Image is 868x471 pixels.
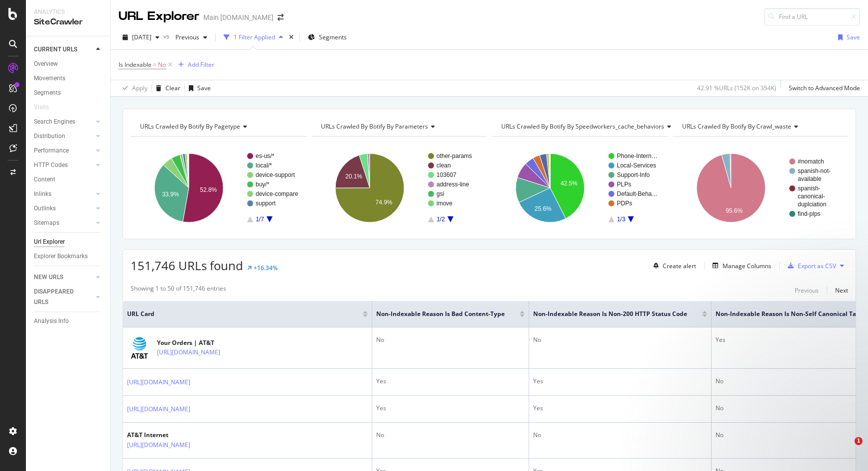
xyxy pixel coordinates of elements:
div: SiteCrawler [34,16,102,28]
span: Previous [171,33,199,41]
a: Segments [34,88,103,98]
div: 1 Filter Applied [234,33,275,41]
div: No [376,431,525,440]
span: 151,746 URLs found [131,257,243,274]
div: DISAPPEARED URLS [34,287,84,308]
div: CURRENT URLS [34,44,77,55]
text: available [798,175,822,182]
button: Add Filter [174,59,214,71]
div: Inlinks [34,189,51,199]
a: [URL][DOMAIN_NAME] [127,404,190,414]
div: Explorer Bookmarks [34,251,88,262]
div: Overview [34,59,58,69]
button: Export as CSV [784,258,836,274]
h4: URLs Crawled By Botify By parameters [319,119,478,135]
text: Support-Info [617,171,650,178]
button: Create alert [649,258,696,274]
a: Overview [34,59,103,69]
a: [URL][DOMAIN_NAME] [127,440,190,450]
div: Previous [795,286,819,295]
text: 33.9% [162,191,179,198]
text: 1/7 [256,216,264,223]
a: Sitemaps [34,218,93,228]
button: Apply [119,80,147,96]
div: Save [197,84,211,92]
button: Clear [152,80,180,96]
h4: URLs Crawled By Botify By pagetype [138,119,297,135]
a: Outlinks [34,203,93,214]
div: 42.91 % URLs ( 152K on 354K ) [697,84,776,92]
div: Manage Columns [723,262,771,270]
span: 2025 Oct. 5th [132,33,151,41]
div: Analytics [34,8,102,16]
div: Analysis Info [34,316,69,326]
text: PDPs [617,200,632,207]
div: Content [34,174,55,185]
span: 1 [855,437,863,445]
text: clean [436,162,451,169]
div: Url Explorer [34,237,65,247]
span: URLs Crawled By Botify By pagetype [140,122,240,131]
text: Local-Services [617,162,656,169]
h4: URLs Crawled By Botify By speedworkers_cache_behaviors [499,119,679,135]
a: HTTP Codes [34,160,93,170]
button: Next [835,284,848,296]
button: Save [185,80,211,96]
div: Add Filter [188,60,214,69]
span: Non-Indexable Reason is Non-Self Canonical Tag [716,310,860,318]
div: Yes [533,377,707,386]
text: imove [436,200,452,207]
input: Find a URL [764,8,860,25]
div: URL Explorer [119,8,199,25]
text: support [256,200,276,207]
div: times [287,32,295,42]
text: buy/* [256,181,270,188]
span: Is Indexable [119,60,151,69]
text: spanish- [798,185,820,192]
svg: A chart. [311,145,487,231]
span: Non-Indexable Reason is Bad Content-Type [376,310,505,318]
a: Visits [34,102,59,113]
iframe: Intercom live chat [834,437,858,461]
div: Showing 1 to 50 of 151,746 entries [131,284,226,296]
h4: URLs Crawled By Botify By crawl_waste [680,119,840,135]
div: Movements [34,73,65,84]
div: Yes [533,404,707,413]
a: NEW URLS [34,272,93,283]
text: 52.8% [200,186,217,193]
text: duplciation [798,201,826,208]
div: Your Orders | AT&T [157,338,264,347]
div: arrow-right-arrow-left [278,14,284,21]
a: [URL][DOMAIN_NAME] [157,347,220,357]
a: DISAPPEARED URLS [34,287,93,308]
text: gsi [436,190,444,197]
a: Performance [34,146,93,156]
span: Segments [319,33,347,41]
a: Url Explorer [34,237,103,247]
span: URLs Crawled By Botify By speedworkers_cache_behaviors [501,122,664,131]
text: 103607 [436,171,456,178]
div: Segments [34,88,61,98]
svg: A chart. [673,145,849,231]
text: spanish-not- [798,167,831,174]
text: address-line [436,181,469,188]
div: Create alert [663,262,696,270]
a: Explorer Bookmarks [34,251,103,262]
div: Performance [34,146,69,156]
span: = [153,60,156,69]
div: No [376,335,525,344]
div: Outlinks [34,203,56,214]
text: es-us/* [256,153,275,159]
div: NEW URLS [34,272,63,283]
div: Yes [376,377,525,386]
button: Previous [171,29,211,45]
div: Search Engines [34,117,75,127]
text: local/* [256,162,272,169]
a: Distribution [34,131,93,142]
div: +16.34% [254,264,278,272]
div: No [533,431,707,440]
button: Previous [795,284,819,296]
button: Segments [304,29,351,45]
